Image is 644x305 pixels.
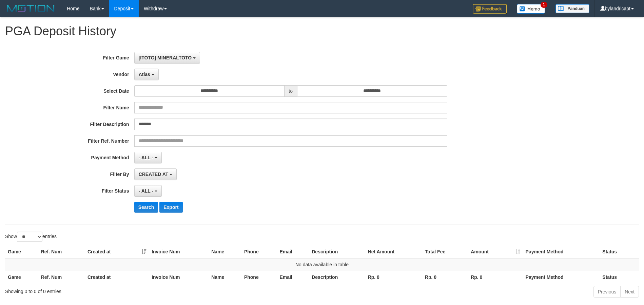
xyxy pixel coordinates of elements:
th: Game [5,246,38,258]
button: - ALL - [134,152,162,163]
th: Created at: activate to sort column ascending [85,246,149,258]
th: Name [209,271,241,283]
th: Email [277,271,309,283]
th: Net Amount [365,246,422,258]
img: Button%20Memo.svg [517,4,545,14]
th: Description [309,246,365,258]
button: Search [134,202,158,213]
th: Payment Method [523,246,600,258]
td: No data available in table [5,258,639,271]
select: Showentries [17,232,42,242]
th: Description [309,271,365,283]
th: Status [600,271,639,283]
th: Email [277,246,309,258]
span: 1 [541,2,548,8]
th: Rp. 0 [422,271,468,283]
a: Next [620,286,639,298]
img: Feedback.jpg [473,4,507,14]
span: to [284,85,297,97]
button: - ALL - [134,185,162,197]
th: Status [600,246,639,258]
span: - ALL - [139,188,154,194]
th: Name [209,246,241,258]
th: Invoice Num [149,271,209,283]
th: Ref. Num [38,271,85,283]
th: Payment Method [523,271,600,283]
span: [ITOTO] MINERALTOTO [139,55,192,60]
span: - ALL - [139,155,154,160]
th: Phone [241,271,277,283]
button: [ITOTO] MINERALTOTO [134,52,200,64]
img: MOTION_logo.png [5,3,57,14]
span: CREATED AT [139,172,169,177]
label: Show entries [5,232,57,242]
th: Rp. 0 [365,271,422,283]
th: Game [5,271,38,283]
img: panduan.png [555,4,589,13]
th: Invoice Num [149,246,209,258]
th: Phone [241,246,277,258]
h1: PGA Deposit History [5,24,639,38]
th: Rp. 0 [468,271,523,283]
button: Export [159,202,182,213]
div: Showing 0 to 0 of 0 entries [5,285,263,295]
button: CREATED AT [134,168,177,180]
th: Amount: activate to sort column ascending [468,246,523,258]
th: Total Fee [422,246,468,258]
span: Atlas [139,72,150,77]
th: Created at [85,271,149,283]
a: Previous [593,286,621,298]
button: Atlas [134,69,159,80]
th: Ref. Num [38,246,85,258]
